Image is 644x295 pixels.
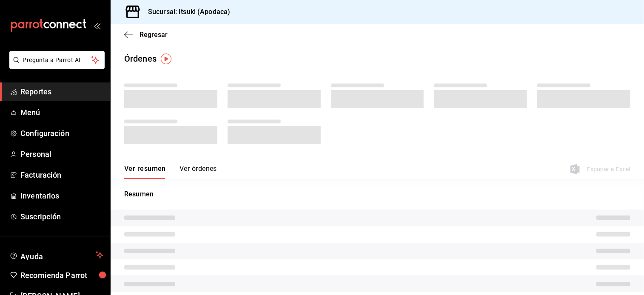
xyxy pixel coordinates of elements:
[20,191,59,200] font: Inventarios
[23,56,91,65] span: Pregunta a Parrot AI
[20,212,61,221] font: Suscripción
[20,271,87,280] font: Recomienda Parrot
[140,31,168,39] span: Regresar
[124,165,217,179] div: Pestañas de navegación
[20,129,69,138] font: Configuración
[124,165,166,173] font: Ver resumen
[124,52,157,65] div: Órdenes
[180,165,217,179] button: Ver órdenes
[124,31,168,39] button: Regresar
[20,170,61,179] font: Facturación
[6,62,105,71] a: Pregunta a Parrot AI
[161,54,171,64] img: Marcador de información sobre herramientas
[20,108,40,117] font: Menú
[124,189,630,199] p: Resumen
[94,22,100,29] button: open_drawer_menu
[9,51,105,69] button: Pregunta a Parrot AI
[141,7,230,17] h3: Sucursal: Itsuki (Apodaca)
[20,250,92,260] span: Ayuda
[20,87,51,96] font: Reportes
[20,150,51,159] font: Personal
